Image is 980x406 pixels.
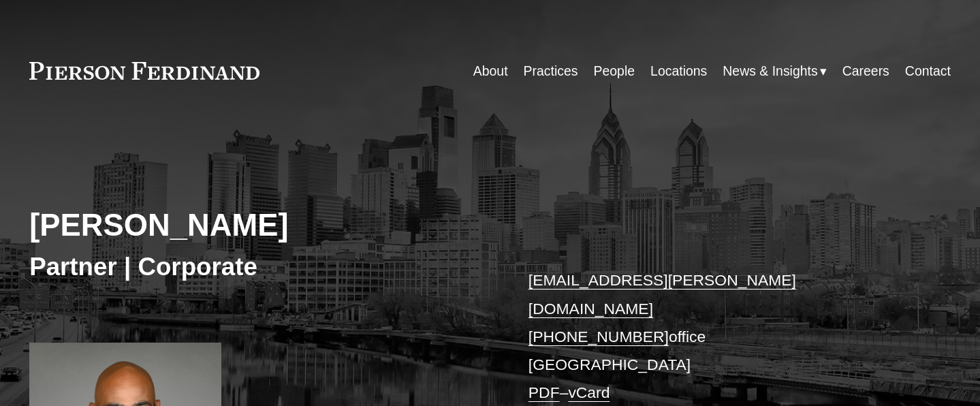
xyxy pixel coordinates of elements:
a: folder dropdown [723,58,826,84]
a: [PHONE_NUMBER] [528,328,669,345]
a: Locations [650,58,707,84]
a: Contact [905,58,951,84]
a: People [594,58,635,84]
a: About [473,58,508,84]
a: Careers [842,58,889,84]
a: PDF [528,384,560,401]
h2: [PERSON_NAME] [29,207,490,245]
span: News & Insights [723,59,817,83]
a: Practices [524,58,578,84]
a: [EMAIL_ADDRESS][PERSON_NAME][DOMAIN_NAME] [528,271,796,317]
a: vCard [568,384,610,401]
h3: Partner | Corporate [29,251,490,282]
